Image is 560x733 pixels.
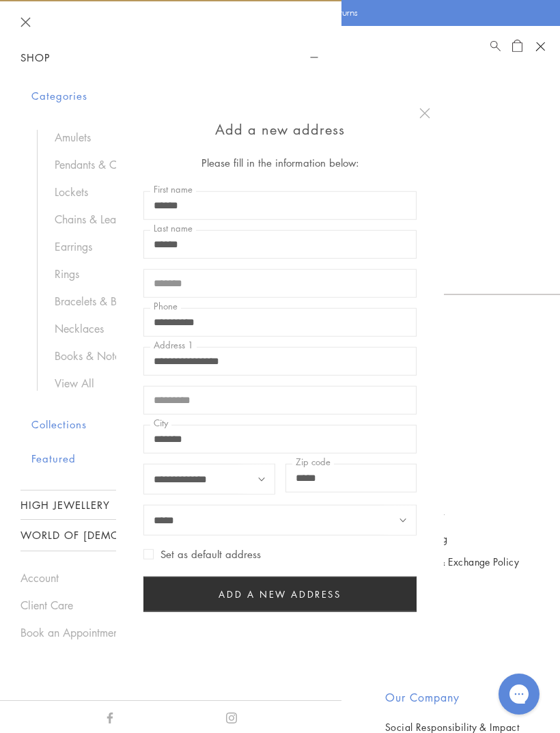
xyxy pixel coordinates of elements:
a: Earrings [55,239,307,254]
nav: Sidebar navigation [20,42,321,551]
input: Address 1 [143,347,417,376]
a: Bracelets & Bangles [55,294,307,309]
a: Payment [408,508,519,523]
a: Necklaces [55,321,307,336]
input: Zip code [285,464,417,493]
a: Open Shopping Bag [512,38,522,55]
a: Shipping [408,531,519,546]
button: Close navigation [20,17,31,27]
input: Address 2 [143,386,417,415]
button: Shop [20,42,321,73]
button: Categories [31,79,321,113]
a: Amulets [55,130,307,145]
a: Facebook [104,709,115,724]
a: Return & Exchange Policy [408,554,519,569]
a: Account [20,570,321,585]
label: Set as default address [143,547,261,561]
input: City [143,425,417,454]
a: High Jewellery [20,490,321,519]
button: World of [DEMOGRAPHIC_DATA] [20,520,321,551]
iframe: Gorgias live chat messenger [492,669,546,719]
button: Featured [31,441,321,476]
button: Open navigation [530,36,550,57]
h2: Our Company [385,689,519,706]
a: Chains & Leather Cords [55,212,307,227]
button: Add a new address [143,577,417,612]
a: Pendants & Charms [55,157,307,172]
input: Company [143,269,417,298]
a: Search [490,38,501,55]
input: Phone [143,308,417,337]
a: Lockets [55,184,307,199]
a: Books & Notebooks [55,348,307,363]
h2: Orders [408,478,519,494]
a: View All [55,376,307,391]
h3: Add a new address [143,117,417,140]
a: Book an Appointment [20,625,321,640]
button: Collections [31,407,321,442]
a: Client Care [20,598,321,613]
p: Please fill in the information below: [143,154,417,171]
a: Instagram [226,709,237,724]
input: First name [143,191,417,220]
a: Rings [55,266,307,281]
input: Last name [143,230,417,259]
